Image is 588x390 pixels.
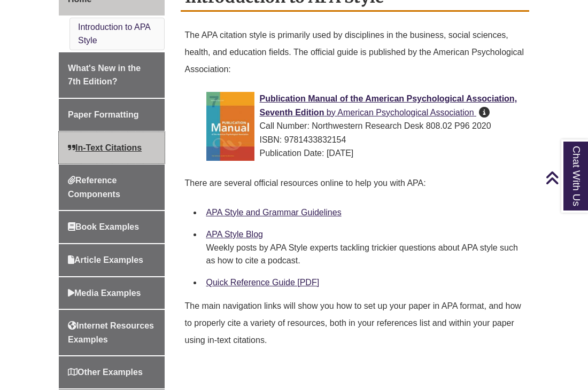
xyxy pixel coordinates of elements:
[206,133,521,147] div: ISBN: 9781433832154
[68,321,154,344] span: Internet Resources Examples
[206,278,320,287] a: Quick Reference Guide [PDF]
[206,119,521,133] div: Call Number: Northwestern Research Desk 808.02 P96 2020
[68,222,139,231] span: Book Examples
[185,293,525,353] p: The main navigation links will show you how to set up your paper in APA format, and how to proper...
[68,288,141,298] span: Media Examples
[59,211,165,243] a: Book Examples
[78,22,150,45] a: Introduction to APA Style
[206,241,521,267] div: Weekly posts by APA Style experts tackling trickier questions about APA style such as how to cite...
[185,170,525,196] p: There are several official resources online to help you with APA:
[59,52,165,98] a: What's New in the 7th Edition?
[59,132,165,164] a: In-Text Citations
[206,230,263,239] a: APA Style Blog
[260,94,517,117] span: Publication Manual of the American Psychological Association, Seventh Edition
[185,22,525,82] p: The APA citation style is primarily used by disciplines in the business, social sciences, health,...
[206,146,521,160] div: Publication Date: [DATE]
[545,170,585,185] a: Back to Top
[59,165,165,210] a: Reference Components
[68,64,141,87] span: What's New in the 7th Edition?
[68,368,143,377] span: Other Examples
[59,99,165,131] a: Paper Formatting
[59,356,165,388] a: Other Examples
[59,310,165,355] a: Internet Resources Examples
[260,94,517,117] a: Publication Manual of the American Psychological Association, Seventh Edition by American Psychol...
[206,208,342,217] a: APA Style and Grammar Guidelines
[337,108,474,117] span: American Psychological Association
[59,244,165,276] a: Article Examples
[68,110,138,119] span: Paper Formatting
[59,277,165,309] a: Media Examples
[327,108,336,117] span: by
[68,255,143,264] span: Article Examples
[68,143,142,152] span: In-Text Citations
[68,176,120,199] span: Reference Components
